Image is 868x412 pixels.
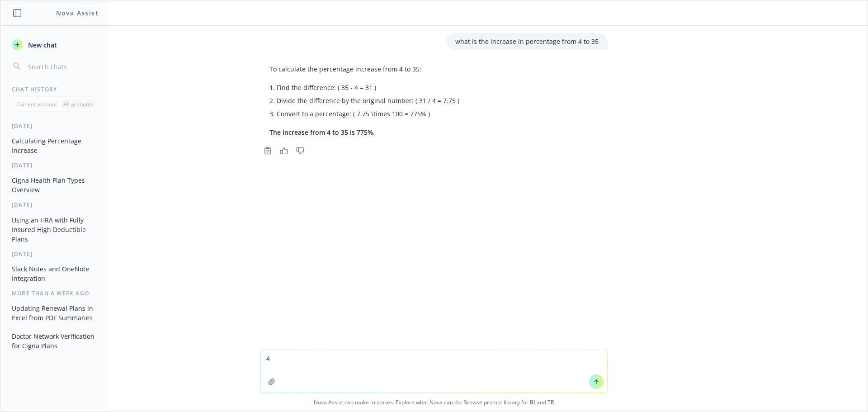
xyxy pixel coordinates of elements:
button: Thumbs down [293,144,307,157]
p: All accounts [63,100,94,108]
p: what is the increase in percentage from 4 to 35 [455,37,599,46]
h1: Nova Assist [56,8,99,18]
button: Slack Notes and OneNote Integration [8,261,102,286]
div: Chat History [1,85,109,93]
a: TR [547,398,554,406]
a: BI [530,398,535,406]
button: Doctor Network Verification for Cigna Plans [8,329,102,353]
li: Convert to a percentage: ( 7.75 \times 100 = 775% ) [277,107,459,120]
li: Find the difference: ( 35 - 4 = 31 ) [277,81,459,94]
div: [DATE] [1,201,109,208]
div: [DATE] [1,122,109,130]
li: Divide the difference by the original number: ( 31 / 4 = 7.75 ) [277,94,459,107]
div: [DATE] [1,161,109,169]
textarea: 4 s [261,350,607,393]
span: Nova Assist can make mistakes. Explore what Nova can do: Browse prompt library for and [4,393,864,412]
div: More than a week ago [1,289,109,297]
button: Updating Renewal Plans in Excel from PDF Summaries [8,301,102,325]
p: To calculate the percentage increase from 4 to 35: [269,64,459,74]
button: Cigna Health Plan Types Overview [8,173,102,197]
span: The increase from 4 to 35 is 775%. [269,128,375,137]
input: Search chats [26,60,98,73]
button: New chat [8,37,102,53]
p: Current account [16,100,57,108]
div: [DATE] [1,250,109,258]
span: New chat [26,40,57,50]
button: Using an HRA with Fully Insured High Deductible Plans [8,213,102,246]
button: Calculating Percentage Increase [8,133,102,158]
svg: Copy to clipboard [264,147,272,155]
